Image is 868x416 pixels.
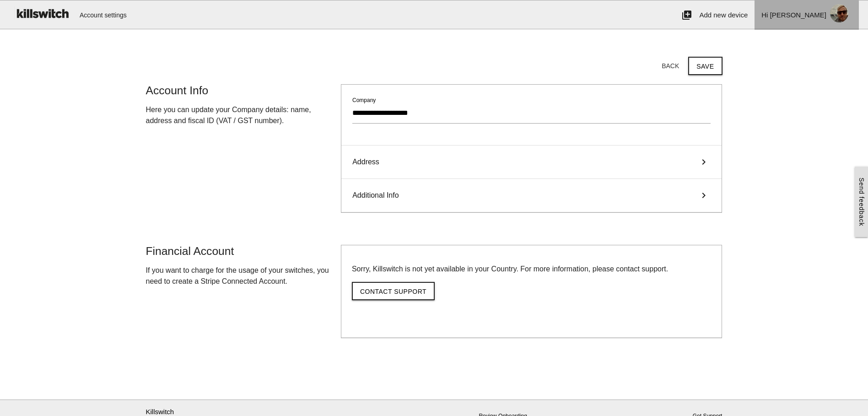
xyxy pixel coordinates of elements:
i: keyboard_arrow_right [697,190,711,201]
i: keyboard_arrow_right [697,157,711,167]
i: add_to_photos [681,0,692,30]
p: Here you can update your Company details: name, address and fiscal ID (VAT / GST number). [146,104,332,126]
span: Address [352,157,379,167]
span: Financial Account [146,245,234,257]
label: Company [352,96,376,104]
img: ACg8ocKVzcVWU8fk7HYeYr36Ta2uj4HMLgsA7n2TusuUf9LiA2Dl3ahM=s96-c [826,0,852,26]
p: If you want to charge for the usage of your switches, you need to create a Stripe Connected Account. [146,265,332,287]
img: ks-logo-black-160-b.png [14,0,70,26]
span: [PERSON_NAME] [770,11,826,19]
a: Killswitch [146,408,174,416]
span: Hi [761,11,768,19]
span: Account Info [146,84,209,97]
span: Add new device [699,11,748,19]
span: Additional Info [352,190,399,201]
span: Account settings [80,0,127,30]
a: Send feedback [855,167,868,237]
button: Back [654,58,686,74]
p: Sorry, Killswitch is not yet available in your Country. For more information, please contact supp... [352,264,712,275]
a: contact support [352,282,435,300]
button: Save [688,57,722,75]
